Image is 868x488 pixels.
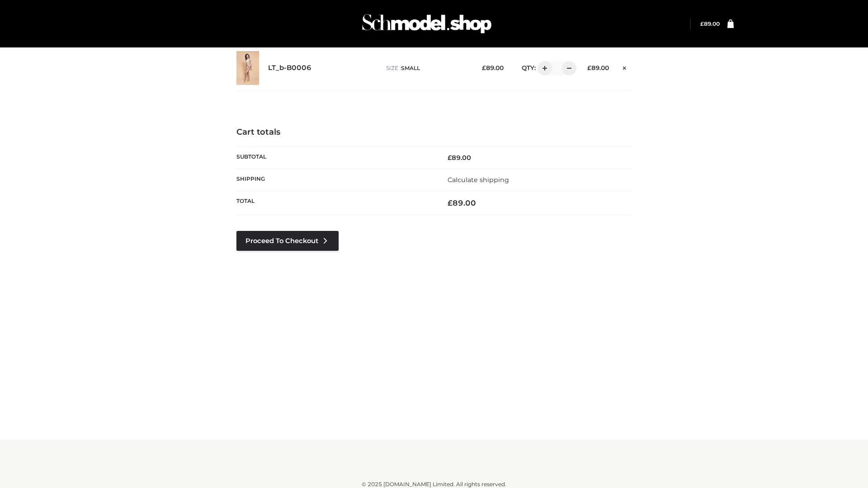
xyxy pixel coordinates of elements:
p: size : [386,64,468,72]
a: Proceed to Checkout [236,231,339,251]
bdi: 89.00 [587,64,609,71]
bdi: 89.00 [700,20,720,27]
a: £89.00 [700,20,720,27]
th: Shipping [236,169,434,191]
a: Remove this item [618,61,632,73]
span: £ [482,64,486,71]
span: £ [587,64,591,71]
bdi: 89.00 [448,198,476,207]
a: LT_b-B0006 [268,64,311,72]
h4: Cart totals [236,127,632,137]
th: Subtotal [236,146,434,169]
div: QTY: [513,61,573,75]
span: SMALL [401,65,420,71]
span: £ [700,20,704,27]
span: £ [448,198,453,207]
span: £ [448,154,452,162]
th: Total [236,191,434,215]
bdi: 89.00 [448,154,471,162]
bdi: 89.00 [482,64,504,71]
a: Calculate shipping [448,176,509,184]
img: Schmodel Admin 964 [359,6,495,42]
